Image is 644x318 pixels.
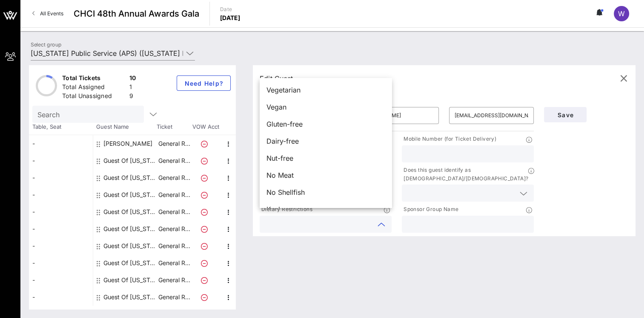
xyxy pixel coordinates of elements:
[614,6,629,21] div: W
[31,41,61,48] label: Select group
[29,203,93,220] div: -
[103,220,157,237] div: Guest Of Arizona Public Service (APS)
[551,111,580,119] span: Save
[402,205,458,214] p: Sponsor Group Name
[129,74,136,84] div: 10
[260,72,299,84] div: Edit Guest
[184,80,223,87] span: Need Help?
[62,83,126,93] div: Total Assigned
[93,123,157,131] span: Guest Name
[402,135,496,144] p: Mobile Number (for Ticket Delivery)
[29,220,93,237] div: -
[157,169,191,186] p: General R…
[27,7,69,20] a: All Events
[177,75,231,91] button: Need Help?
[157,203,191,220] p: General R…
[29,186,93,203] div: -
[157,135,191,152] p: General R…
[266,187,305,197] span: No Shellfish
[402,166,528,183] p: Does this guest identify as [DEMOGRAPHIC_DATA]/[DEMOGRAPHIC_DATA]?
[29,254,93,272] div: -
[157,220,191,237] p: General R…
[157,152,191,169] p: General R…
[29,272,93,289] div: -
[260,205,312,214] p: Dietary Restrictions
[157,123,191,131] span: Ticket
[103,135,152,152] div: Laura Pastor
[40,10,63,17] span: All Events
[618,9,625,18] span: W
[103,237,157,254] div: Guest Of Arizona Public Service (APS)
[191,123,220,131] span: VOW Acct
[103,272,157,289] div: Guest Of Arizona Public Service (APS)
[266,119,303,129] span: Gluten-free
[103,169,157,186] div: Guest Of Arizona Public Service (APS)
[360,109,434,122] input: Last Name*
[29,289,93,306] div: -
[266,153,293,163] span: Nut-free
[62,74,126,84] div: Total Tickets
[29,237,93,254] div: -
[103,289,157,306] div: Guest Of Arizona Public Service (APS)
[157,272,191,289] p: General R…
[103,254,157,272] div: Guest Of Arizona Public Service (APS)
[29,135,93,152] div: -
[544,107,587,122] button: Save
[157,254,191,272] p: General R…
[129,92,136,102] div: 9
[29,169,93,186] div: -
[266,136,299,146] span: Dairy-free
[266,170,294,180] span: No Meat
[297,76,299,82] span: -
[220,14,240,22] p: [DATE]
[29,123,93,131] span: Table, Seat
[62,92,126,102] div: Total Unassigned
[103,186,157,203] div: Guest Of Arizona Public Service (APS)
[454,109,529,122] input: Email*
[266,85,301,95] span: Vegetarian
[129,83,136,93] div: 1
[266,204,289,214] span: Kosher
[103,152,157,169] div: Guest Of Arizona Public Service (APS)
[29,152,93,169] div: -
[74,7,199,20] span: CHCI 48th Annual Awards Gala
[157,289,191,306] p: General R…
[220,5,240,14] p: Date
[157,186,191,203] p: General R…
[266,102,286,112] span: Vegan
[157,237,191,254] p: General R…
[103,203,157,220] div: Guest Of Arizona Public Service (APS)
